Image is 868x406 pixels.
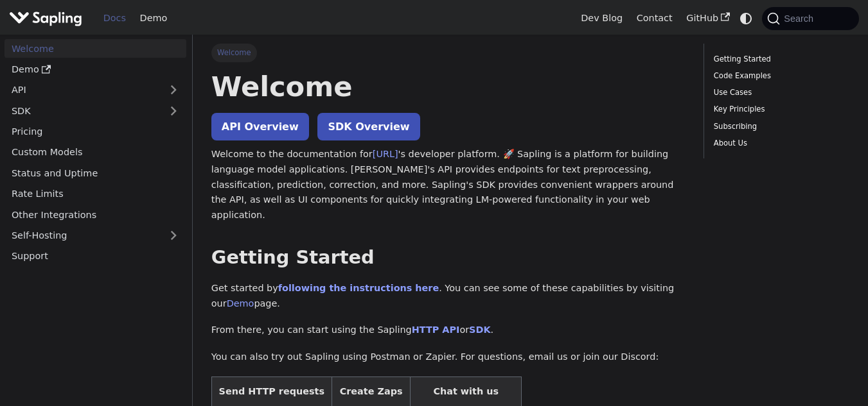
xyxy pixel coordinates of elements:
a: API Overview [211,113,309,140]
a: Use Cases [714,87,845,99]
a: Contact [630,8,680,28]
span: Search [780,13,821,24]
a: Key Principles [714,103,845,115]
h1: Welcome [211,69,686,104]
a: Other Integrations [4,205,186,224]
a: Self-Hosting [4,226,186,245]
a: SDK [469,325,490,335]
a: API [4,81,161,99]
a: Getting Started [714,53,845,65]
span: Welcome [211,44,257,62]
a: SDK Overview [317,113,420,140]
a: HTTP API [412,325,460,335]
a: Status and Uptime [4,164,186,182]
a: Pricing [4,123,186,141]
p: Get started by . You can see some of these capabilities by visiting our page. [211,281,686,312]
button: Switch between dark and light mode (currently system mode) [737,9,756,28]
a: Subscribing [714,121,845,133]
a: Welcome [4,39,186,58]
a: About Us [714,137,845,149]
a: Demo [4,60,186,79]
a: Support [4,247,186,266]
a: Custom Models [4,143,186,162]
a: Demo [133,8,174,28]
a: Dev Blog [574,8,629,28]
button: Search (Command+K) [762,7,858,30]
a: [URL] [373,149,398,159]
button: Expand sidebar category 'API' [161,81,186,99]
a: Docs [96,8,133,28]
button: Expand sidebar category 'SDK' [161,101,186,120]
a: following the instructions here [278,283,439,293]
p: Welcome to the documentation for 's developer platform. 🚀 Sapling is a platform for building lang... [211,147,686,223]
p: You can also try out Sapling using Postman or Zapier. For questions, email us or join our Discord: [211,350,686,365]
a: Rate Limits [4,185,186,203]
h2: Getting Started [211,246,686,269]
a: GitHub [679,8,736,28]
a: Sapling.aiSapling.ai [9,9,87,28]
a: SDK [4,101,161,120]
a: Code Examples [714,70,845,82]
nav: Breadcrumbs [211,44,686,62]
img: Sapling.ai [9,9,82,28]
p: From there, you can start using the Sapling or . [211,323,686,338]
a: Demo [227,298,254,309]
